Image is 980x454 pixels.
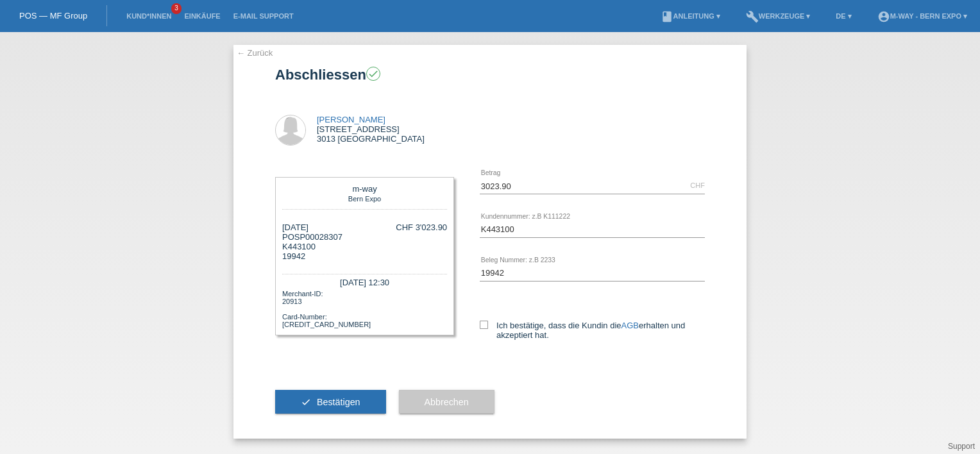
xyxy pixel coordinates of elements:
[301,397,311,407] i: check
[317,115,385,124] a: [PERSON_NAME]
[746,10,759,23] i: build
[282,223,342,261] div: [DATE] POSP00028307
[871,12,974,20] a: account_circlem-way - Bern Expo ▾
[396,223,447,232] div: CHF 3'023.90
[654,12,727,20] a: bookAnleitung ▾
[282,274,447,289] div: [DATE] 12:30
[877,10,890,23] i: account_circle
[275,67,705,83] h1: Abschliessen
[282,289,447,328] div: Merchant-ID: 20913 Card-Number: [CREDIT_CARD_NUMBER]
[285,194,444,203] div: Bern Expo
[285,184,444,194] div: m-way
[19,11,87,21] a: POS — MF Group
[690,181,705,189] div: CHF
[237,48,273,58] a: ← Zurück
[282,251,305,261] span: 19942
[317,115,425,144] div: [STREET_ADDRESS] 3013 [GEOGRAPHIC_DATA]
[367,68,379,80] i: check
[282,242,316,251] span: K443100
[829,12,857,20] a: DE ▾
[739,12,817,20] a: buildWerkzeuge ▾
[661,10,673,23] i: book
[171,3,182,14] span: 3
[948,442,975,451] a: Support
[227,12,300,20] a: E-Mail Support
[120,12,178,20] a: Kund*innen
[480,321,705,340] label: Ich bestätige, dass die Kundin die erhalten und akzeptiert hat.
[317,397,360,407] span: Bestätigen
[275,390,386,414] button: check Bestätigen
[621,321,639,330] a: AGB
[178,12,226,20] a: Einkäufe
[425,397,469,407] span: Abbrechen
[399,390,494,414] button: Abbrechen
